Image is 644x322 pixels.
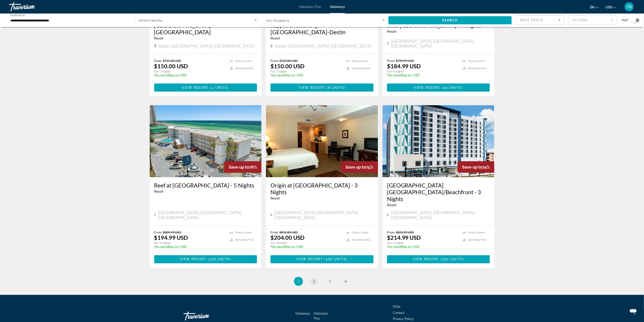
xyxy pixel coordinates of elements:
[468,67,486,70] span: Swimming Pool
[154,59,162,63] span: From
[235,67,254,70] span: Swimming Pool
[383,105,495,177] img: RW06E01X.jpg
[391,39,490,48] span: [GEOGRAPHIC_DATA], [GEOGRAPHIC_DATA], [GEOGRAPHIC_DATA]
[154,245,167,249] span: You save
[299,5,321,9] a: Getaways Plus
[393,305,401,309] a: FAQs
[393,311,405,315] a: Contact
[387,63,421,69] p: $184.99 USD
[266,19,289,22] span: Any Occupancy
[387,231,395,234] span: From
[387,255,490,263] a: View Resort(580 units)
[163,231,181,234] span: $809.99 USD
[329,279,331,284] span: 3
[388,16,512,24] button: Search
[441,86,463,89] span: ( )
[154,22,257,35] a: [GEOGRAPHIC_DATA]-[GEOGRAPHIC_DATA]
[387,245,400,249] span: You save
[9,1,54,13] a: Travorium
[313,279,315,284] span: 2
[235,60,252,63] span: Fitness Center
[314,312,328,320] a: Getaways Plus
[275,210,374,220] span: [GEOGRAPHIC_DATA], [GEOGRAPHIC_DATA], [GEOGRAPHIC_DATA]
[154,63,188,69] p: $150.00 USD
[605,4,616,10] button: Change currency
[270,182,374,195] a: Origin at [GEOGRAPHIC_DATA] - 3 Nights
[150,105,262,177] img: RX48E01X.jpg
[590,5,594,9] span: en
[413,258,439,261] span: View Resort
[387,69,458,73] p: For 4 nights
[627,5,632,9] span: YS
[270,245,342,249] p: $615.00 USD
[328,86,344,89] span: 8 units
[442,258,463,261] span: 580 units
[387,59,395,63] span: From
[235,231,252,234] span: Fitness Center
[439,258,464,261] span: ( )
[468,60,485,63] span: Fitness Center
[443,86,462,89] span: 20 units
[387,73,458,77] p: $615.00 USD
[468,231,485,234] span: Fitness Center
[468,239,486,242] span: Swimming Pool
[323,258,348,261] span: ( )
[270,69,342,73] p: For 7 nights
[270,255,374,263] a: View Resort(368 units)
[209,258,230,261] span: 306 units
[270,245,284,249] span: You save
[295,312,310,315] a: Getaways
[139,19,163,22] span: All Start Months
[270,231,278,234] span: From
[154,241,225,245] p: For 5 nights
[520,18,543,22] span: Best Deals
[270,241,342,245] p: For 3 nights
[299,86,325,89] span: View Resort
[622,17,628,23] span: Map
[159,43,255,48] span: Destin, [GEOGRAPHIC_DATA], [GEOGRAPHIC_DATA]
[626,304,640,318] iframe: Button to launch messaging window
[330,5,345,9] a: Getaways
[270,84,374,92] a: View Resort(8 units)
[520,17,561,23] mat-select: Sort by
[180,258,206,261] span: View Resort
[569,15,617,25] button: Filter
[154,234,188,241] p: $194.99 USD
[158,210,257,220] span: [GEOGRAPHIC_DATA], [GEOGRAPHIC_DATA], [GEOGRAPHIC_DATA]
[396,231,414,234] span: $829.99 USD
[270,22,374,35] h3: Sapphire Resorts @ [GEOGRAPHIC_DATA]-Destin
[212,86,228,89] span: 4 units
[154,190,164,193] span: Resort
[279,59,298,63] span: $765.00 USD
[270,59,278,63] span: From
[387,84,490,92] button: View Resort(20 units)
[296,258,323,261] span: View Resort
[393,317,414,321] a: Privacy Policy
[352,60,369,63] span: Fitness Center
[352,231,369,234] span: Fitness Center
[270,73,284,77] span: You save
[387,245,458,249] p: $615.00 USD
[154,255,257,263] button: View Resort(306 units)
[270,234,305,241] p: $204.00 USD
[352,67,370,70] span: Swimming Pool
[154,182,257,189] h3: Reef at [GEOGRAPHIC_DATA] - 5 Nights
[275,43,371,48] span: Destin, [GEOGRAPHIC_DATA], [GEOGRAPHIC_DATA]
[387,182,490,202] a: [GEOGRAPHIC_DATA] [GEOGRAPHIC_DATA]/Beachfront - 3 Nights
[206,258,231,261] span: ( )
[154,73,167,77] span: You save
[209,86,229,89] span: ( )
[325,86,345,89] span: ( )
[387,241,458,245] p: For 3 nights
[605,5,612,9] span: USD
[235,239,254,242] span: Swimming Pool
[297,279,300,284] span: 1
